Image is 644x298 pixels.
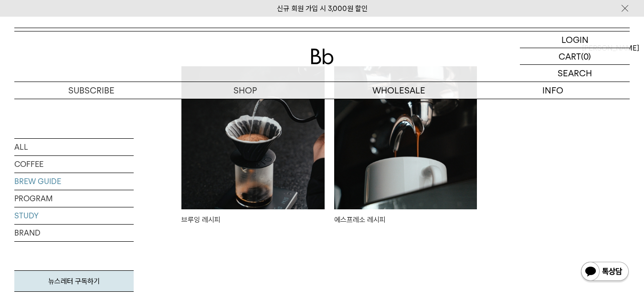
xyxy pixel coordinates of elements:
p: LOGIN [561,31,589,48]
img: 카카오톡 채널 1:1 채팅 버튼 [580,261,630,284]
img: 로고 [311,49,334,64]
a: SUBSCRIBE [14,82,168,99]
a: SHOP [168,82,322,99]
a: COFFEE [14,156,134,173]
a: PROGRAM [14,190,134,207]
a: STUDY [14,207,134,224]
p: WHOLESALE [322,82,476,99]
a: 브루잉 레시피 브루잉 레시피 [181,66,325,237]
a: LOGIN [520,31,630,48]
a: ALL [14,139,134,155]
p: (0) [581,48,591,64]
div: 에스프레소 레시피 [334,214,477,237]
p: CART [559,48,581,64]
p: INFO [476,82,630,99]
a: CART (0) [520,48,630,65]
div: 브루잉 레시피 [181,214,325,237]
img: 브루잉 레시피 [181,66,325,209]
a: BRAND [14,225,134,241]
img: 에스프레소 레시피 [334,66,477,209]
a: BREW GUIDE [14,173,134,190]
p: SEARCH [558,65,592,82]
a: 에스프레소 레시피 에스프레소 레시피 [334,66,477,248]
a: 뉴스레터 구독하기 [14,270,134,292]
a: 신규 회원 가입 시 3,000원 할인 [277,4,368,13]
